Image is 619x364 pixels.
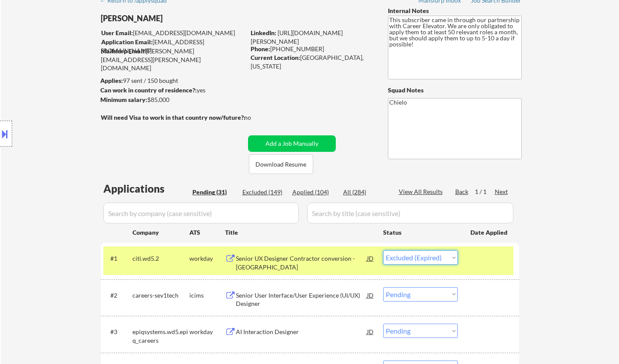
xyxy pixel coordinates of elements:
[399,187,445,196] div: View All Results
[101,38,152,46] strong: Application Email:
[110,254,126,263] div: #1
[470,228,509,237] div: Date Applied
[110,291,126,300] div: #2
[251,45,270,52] strong: Phone:
[383,224,458,240] div: Status
[248,135,336,152] button: Add a Job Manually
[192,188,236,197] div: Pending (31)
[189,254,225,263] div: workday
[251,29,343,45] a: [URL][DOMAIN_NAME][PERSON_NAME]
[103,203,299,223] input: Search by company (case sensitive)
[189,228,225,237] div: ATS
[236,328,367,336] div: AI Interaction Designer
[366,287,375,303] div: JD
[132,228,189,237] div: Company
[343,188,387,197] div: All (284)
[101,13,279,24] div: [PERSON_NAME]
[110,328,126,336] div: #3
[100,95,245,104] div: $85,000
[236,291,367,308] div: Senior User Interface/User Experience (UI/UX) Designer
[244,113,269,122] div: no
[101,47,146,55] strong: Mailslurp Email:
[189,328,225,336] div: workday
[225,228,375,237] div: Title
[101,29,133,36] strong: User Email:
[307,203,513,223] input: Search by title (case sensitive)
[251,53,374,70] div: [GEOGRAPHIC_DATA], [US_STATE]
[101,47,245,72] div: [PERSON_NAME][EMAIL_ADDRESS][PERSON_NAME][DOMAIN_NAME]
[249,154,313,174] button: Download Resume
[455,187,469,196] div: Back
[101,114,245,121] strong: Will need Visa to work in that country now/future?:
[189,291,225,300] div: icims
[388,7,522,15] div: Internal Notes
[292,188,336,197] div: Applied (104)
[251,45,374,53] div: [PHONE_NUMBER]
[132,291,189,300] div: careers-sev1tech
[132,254,189,263] div: citi.wd5.2
[132,328,189,344] div: epiqsystems.wd5.epiq_careers
[236,254,367,271] div: Senior UX Designer Contractor conversion - [GEOGRAPHIC_DATA]
[251,54,300,61] strong: Current Location:
[495,187,509,196] div: Next
[251,29,276,36] strong: LinkedIn:
[388,86,522,95] div: Squad Notes
[101,29,245,37] div: [EMAIL_ADDRESS][DOMAIN_NAME]
[101,38,245,55] div: [EMAIL_ADDRESS][DOMAIN_NAME]
[475,187,495,196] div: 1 / 1
[242,188,286,197] div: Excluded (149)
[100,76,245,85] div: 97 sent / 150 bought
[366,250,375,266] div: JD
[366,324,375,339] div: JD
[100,86,242,95] div: yes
